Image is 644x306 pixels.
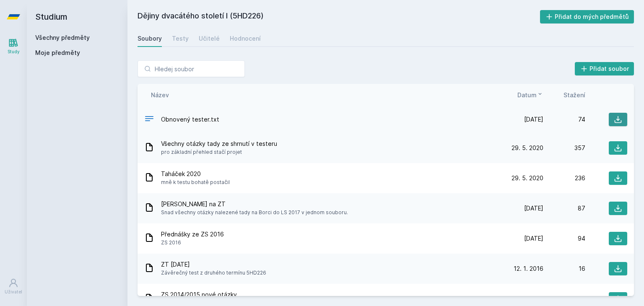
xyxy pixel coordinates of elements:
div: Soubory [138,34,162,43]
div: Study [8,49,20,55]
button: Stažení [563,91,585,99]
span: Závěrečný test z druhého termínu 5HD226 [161,269,266,277]
a: Učitelé [199,30,220,47]
div: 236 [543,174,585,182]
span: [DATE] [524,204,543,213]
button: Přidat soubor [575,62,634,75]
span: ZS 2014/2015 nové otázky [161,290,237,299]
span: mně k testu bohatě postačil [161,178,230,187]
span: ZS 2016 [161,239,224,247]
span: Moje předměty [35,49,80,57]
span: 12. 1. 2016 [514,265,543,273]
a: Uživatel [2,274,25,299]
input: Hledej soubor [138,60,245,77]
div: 16 [543,265,585,273]
span: [DATE] [524,234,543,243]
div: 357 [543,144,585,152]
h2: Dějiny dvacátého století I (5HD226) [138,10,540,23]
span: Přednášky ze ZS 2016 [161,230,224,239]
button: Přidat do mých předmětů [540,10,634,23]
span: Taháček 2020 [161,170,230,178]
span: [PERSON_NAME] na ZT [161,200,348,208]
div: Hodnocení [230,34,261,43]
span: Obnovený tester.txt [161,115,219,124]
span: 29. 5. 2020 [512,144,543,152]
a: Všechny předměty [35,34,90,41]
span: 29. 5. 2020 [512,174,543,182]
span: [DATE] [524,115,543,124]
div: TXT [144,114,154,126]
span: Snad všechny otázky nalezené tady na Borci do LS 2017 v jednom souboru. [161,208,348,217]
span: [DATE] [524,295,543,303]
a: Testy [172,30,189,47]
div: 87 [543,204,585,213]
a: Soubory [138,30,162,47]
span: Datum [517,91,537,99]
span: pro základní přehled stačí projet [161,148,277,156]
div: Uživatel [5,289,22,295]
button: Datum [517,91,543,99]
div: 14 [543,295,585,303]
span: ZT [DATE] [161,260,266,269]
button: Název [151,91,169,99]
div: Učitelé [199,34,220,43]
div: 74 [543,115,585,124]
div: 94 [543,234,585,243]
span: Všechny otázky tady ze shrnutí v testeru [161,140,277,148]
a: Study [2,34,25,59]
a: Hodnocení [230,30,261,47]
div: Testy [172,34,189,43]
